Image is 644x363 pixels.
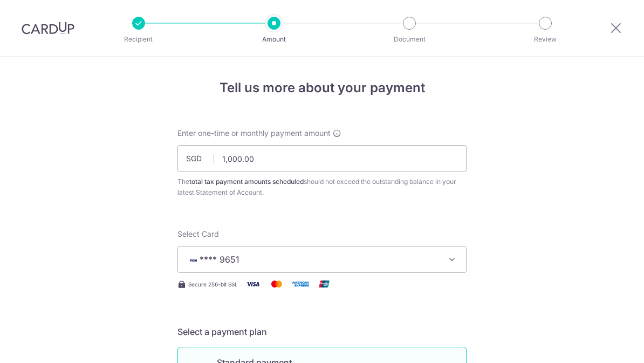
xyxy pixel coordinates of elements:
[177,176,467,198] div: The should not exceed the outstanding balance in your latest Statement of Account.
[505,34,585,45] p: Review
[186,153,214,164] span: SGD
[99,34,179,45] p: Recipient
[290,277,311,291] img: American Express
[234,34,314,45] p: Amount
[177,145,467,172] input: 0.00
[22,22,74,35] img: CardUp
[177,325,467,338] h5: Select a payment plan
[369,34,449,45] p: Document
[189,177,304,186] b: total tax payment amounts scheduled
[242,277,264,291] img: Visa
[313,277,335,291] img: Union Pay
[188,280,238,289] span: Secure 256-bit SSL
[266,277,287,291] img: Mastercard
[187,256,200,264] img: VISA
[177,128,331,139] span: Enter one-time or monthly payment amount
[177,78,467,98] h4: Tell us more about your payment
[177,229,219,238] span: translation missing: en.payables.payment_networks.credit_card.summary.labels.select_card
